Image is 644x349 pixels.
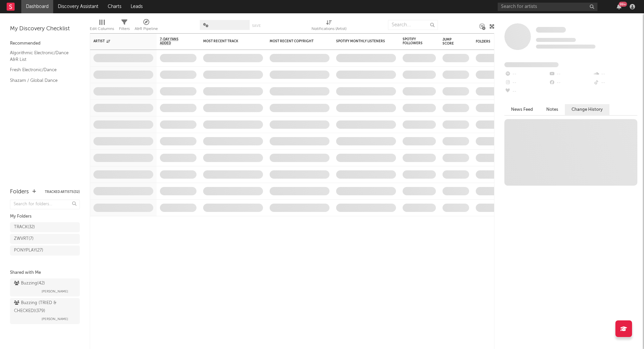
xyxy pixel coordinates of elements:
div: Most Recent Copyright [270,39,320,43]
a: Some Artist [536,27,566,33]
span: [PERSON_NAME] [42,287,68,295]
a: Shazam / Global Dance [10,77,73,84]
div: Jump Score [443,38,459,46]
span: 0 fans last week [536,45,595,49]
button: News Feed [504,104,540,115]
span: Some Artist [536,27,566,33]
div: Most Recent Track [203,39,253,43]
span: [PERSON_NAME] [42,315,68,323]
div: ZWVRT ( 7 ) [14,235,34,243]
button: Notes [540,104,565,115]
div: -- [504,79,549,87]
div: TRACK ( 32 ) [14,223,35,231]
input: Search... [388,20,438,30]
a: Algorithmic Electronic/Dance A&R List [10,49,73,63]
a: ZWVRT(7) [10,234,80,244]
div: -- [549,70,593,79]
button: 99+ [617,4,621,9]
div: A&R Pipeline [135,25,158,33]
div: -- [549,79,593,87]
a: Buzzing (TRIED & CHECKED)(379)[PERSON_NAME] [10,298,80,324]
span: 7-Day Fans Added [160,37,187,45]
div: Notifications (Artist) [312,17,346,36]
div: Artist [93,39,143,43]
input: Search for folders... [10,200,80,209]
div: My Folders [10,213,80,221]
div: -- [504,87,549,96]
button: Change History [565,104,609,115]
div: -- [504,70,549,79]
a: Buzzing(42)[PERSON_NAME] [10,278,80,296]
div: -- [593,70,637,79]
div: Folders [10,188,29,196]
div: 99 + [619,2,627,7]
div: -- [593,79,637,87]
a: Fresh Electronic/Dance [10,66,73,74]
div: Recommended [10,40,80,48]
span: Tracking Since: [DATE] [536,38,576,42]
input: Search for artists [498,3,597,11]
div: Filters [119,25,130,33]
div: Edit Columns [90,17,114,36]
div: Buzzing ( 42 ) [14,279,45,287]
div: Spotify Followers [403,37,426,45]
button: Save [252,24,261,28]
div: Edit Columns [90,25,114,33]
div: Shared with Me [10,269,80,277]
div: Notifications (Artist) [312,25,346,33]
div: Filters [119,17,130,36]
div: Buzzing (TRIED & CHECKED) ( 379 ) [14,299,74,315]
div: Folders [476,40,526,44]
button: Tracked Artists(32) [45,190,80,194]
a: TRACK(32) [10,222,80,232]
span: Fans Added by Platform [504,62,559,67]
div: PONYPLAY ( 27 ) [14,247,43,255]
div: My Discovery Checklist [10,25,80,33]
a: PONYPLAY(27) [10,246,80,256]
div: A&R Pipeline [135,17,158,36]
div: Spotify Monthly Listeners [336,39,386,43]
